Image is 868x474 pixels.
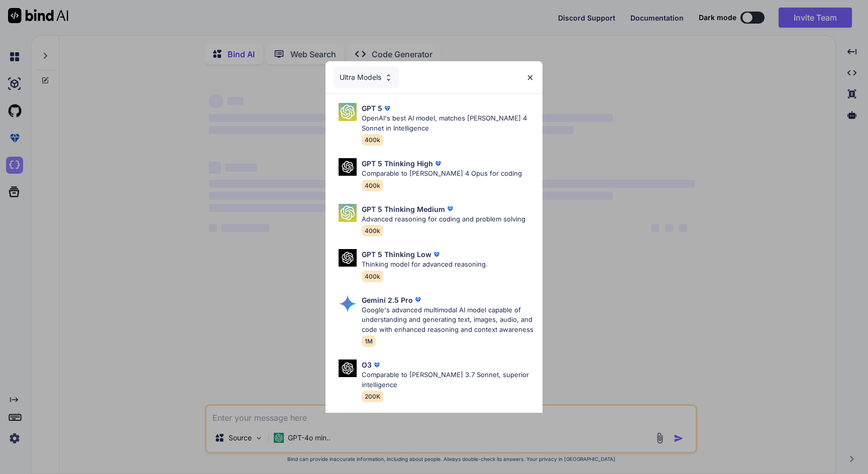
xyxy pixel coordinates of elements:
[526,73,534,82] img: close
[334,66,399,88] div: Ultra Models
[382,103,392,113] img: premium
[339,103,357,121] img: Pick Models
[339,204,357,222] img: Pick Models
[362,225,383,236] span: 400k
[362,391,383,402] span: 200K
[362,335,376,347] span: 1M
[362,169,522,179] p: Comparable to [PERSON_NAME] 4 Opus for coding
[362,360,372,370] p: O3
[362,295,413,305] p: Gemini 2.5 Pro
[362,249,431,260] p: GPT 5 Thinking Low
[372,360,382,370] img: premium
[362,260,488,270] p: Thinking model for advanced reasoning.
[362,134,383,146] span: 400k
[339,360,357,377] img: Pick Models
[339,158,357,176] img: Pick Models
[362,214,525,224] p: Advanced reasoning for coding and problem solving
[362,158,433,169] p: GPT 5 Thinking High
[362,204,445,214] p: GPT 5 Thinking Medium
[384,73,393,82] img: Pick Models
[433,159,443,169] img: premium
[339,295,357,313] img: Pick Models
[431,250,442,260] img: premium
[445,204,455,214] img: premium
[362,271,383,282] span: 400k
[362,113,534,133] p: OpenAI's best AI model, matches [PERSON_NAME] 4 Sonnet in Intelligence
[362,103,382,113] p: GPT 5
[339,249,357,267] img: Pick Models
[362,370,534,390] p: Comparable to [PERSON_NAME] 3.7 Sonnet, superior intelligence
[413,295,423,305] img: premium
[362,180,383,191] span: 400k
[362,305,534,335] p: Google's advanced multimodal AI model capable of understanding and generating text, images, audio...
